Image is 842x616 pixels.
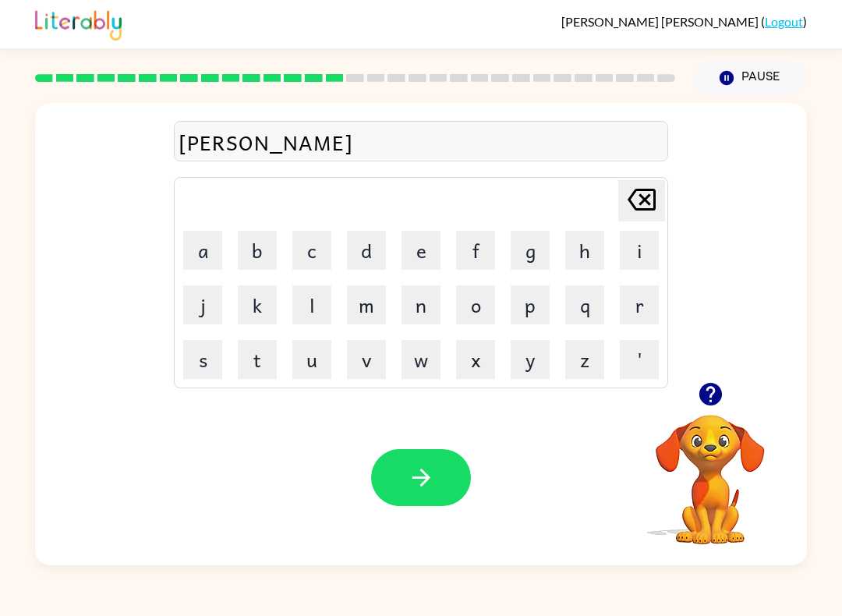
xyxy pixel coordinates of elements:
button: ' [620,340,659,379]
button: f [456,231,495,270]
button: p [511,285,550,324]
a: Logout [765,14,803,29]
img: Literably [35,6,122,41]
video: Your browser must support playing .mp4 files to use Literably. Please try using another browser. [632,391,788,547]
button: e [402,231,440,270]
button: t [238,340,277,379]
button: l [292,285,331,324]
button: k [238,285,277,324]
button: o [456,285,495,324]
span: [PERSON_NAME] [PERSON_NAME] [561,14,761,29]
button: n [402,285,440,324]
button: j [183,285,222,324]
button: w [402,340,440,379]
button: u [292,340,331,379]
button: Pause [694,60,807,96]
button: h [565,231,604,270]
button: r [620,285,659,324]
button: d [347,231,386,270]
button: z [565,340,604,379]
button: a [183,231,222,270]
div: ( ) [561,14,807,29]
button: y [511,340,550,379]
button: g [511,231,550,270]
div: [PERSON_NAME] [179,126,663,158]
button: c [292,231,331,270]
button: x [456,340,495,379]
button: m [347,285,386,324]
button: b [238,231,277,270]
button: s [183,340,222,379]
button: v [347,340,386,379]
button: i [620,231,659,270]
button: q [565,285,604,324]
